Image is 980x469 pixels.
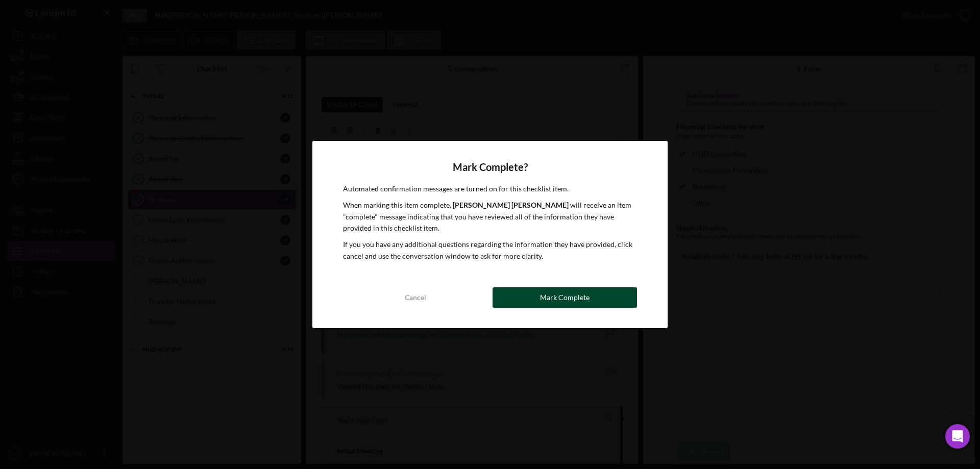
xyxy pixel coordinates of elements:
[343,287,487,308] button: Cancel
[453,201,569,209] b: [PERSON_NAME] [PERSON_NAME]
[405,287,426,308] div: Cancel
[343,161,637,173] h4: Mark Complete?
[540,287,590,308] div: Mark Complete
[343,200,637,234] p: When marking this item complete, will receive an item "complete" message indicating that you have...
[343,183,637,194] p: Automated confirmation messages are turned on for this checklist item.
[493,287,637,308] button: Mark Complete
[343,239,637,262] p: If you you have any additional questions regarding the information they have provided, click canc...
[945,424,970,449] div: Open Intercom Messenger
